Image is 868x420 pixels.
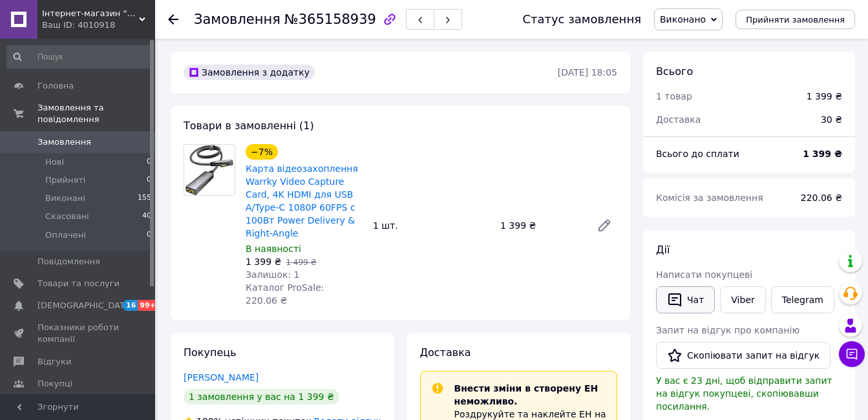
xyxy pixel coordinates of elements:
[42,19,155,31] div: Ваш ID: 4010918
[184,346,237,359] span: Покупець
[746,15,845,25] span: Прийняти замовлення
[246,244,301,254] span: В наявності
[147,156,151,168] span: 0
[807,90,842,103] div: 1 399 ₴
[194,12,281,27] span: Замовлення
[184,65,315,80] div: Замовлення з додатку
[839,341,865,367] button: Чат з покупцем
[142,211,151,222] span: 40
[37,136,91,148] span: Замовлення
[522,13,641,26] div: Статус замовлення
[246,257,281,267] span: 1 399 ₴
[656,325,799,335] span: Запит на відгук про компанію
[147,174,151,186] span: 0
[591,213,617,238] a: Редагувати
[37,378,72,390] span: Покупці
[656,269,752,280] span: Написати покупцеві
[138,193,151,204] span: 155
[37,322,120,345] span: Показники роботи компанії
[6,45,153,68] input: Пошук
[37,278,120,289] span: Товари та послуги
[246,282,324,306] span: Каталог ProSale: 220.06 ₴
[656,193,763,203] span: Комісія за замовлення
[246,163,358,238] a: Карта відеозахоплення Warrky Video Capture Card, 4K HDMI для USB A/Type-C 1080P 60FPS c 100Вт Pow...
[42,8,139,19] span: Інтернет-магазин "Надійне підключення"
[286,258,316,267] span: 1 499 ₴
[45,156,64,168] span: Нові
[454,383,598,406] span: Внести зміни в створену ЕН неможливо.
[656,375,832,412] span: У вас є 23 дні, щоб відправити запит на відгук покупцеві, скопіювавши посилання.
[37,300,133,311] span: [DEMOGRAPHIC_DATA]
[801,193,842,203] span: 220.06 ₴
[37,256,100,268] span: Повідомлення
[45,229,86,241] span: Оплачені
[736,10,855,29] button: Прийняти замовлення
[37,102,155,125] span: Замовлення та повідомлення
[284,12,376,27] span: №365158939
[495,216,586,235] div: 1 399 ₴
[184,389,339,404] div: 1 замовлення у вас на 1 399 ₴
[45,211,89,222] span: Скасовані
[147,229,151,241] span: 0
[37,356,71,368] span: Відгуки
[185,145,233,195] img: Карта відеозахоплення Warrky Video Capture Card, 4K HDMI для USB A/Type-C 1080P 60FPS c 100Вт Pow...
[368,216,495,235] div: 1 шт.
[656,149,739,159] span: Всього до сплати
[45,193,85,204] span: Виконані
[720,286,765,313] a: Viber
[37,80,74,92] span: Головна
[184,372,259,383] a: [PERSON_NAME]
[660,14,706,25] span: Виконано
[420,346,471,359] span: Доставка
[168,13,178,26] div: Повернутися назад
[246,269,300,280] span: Залишок: 1
[184,120,314,132] span: Товари в замовленні (1)
[813,105,850,134] div: 30 ₴
[138,300,159,311] span: 99+
[656,342,831,369] button: Скопіювати запит на відгук
[246,144,278,160] div: −7%
[656,244,670,256] span: Дії
[656,286,715,313] button: Чат
[656,114,701,125] span: Доставка
[123,300,138,311] span: 16
[771,286,834,313] a: Telegram
[45,174,85,186] span: Прийняті
[803,149,842,159] b: 1 399 ₴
